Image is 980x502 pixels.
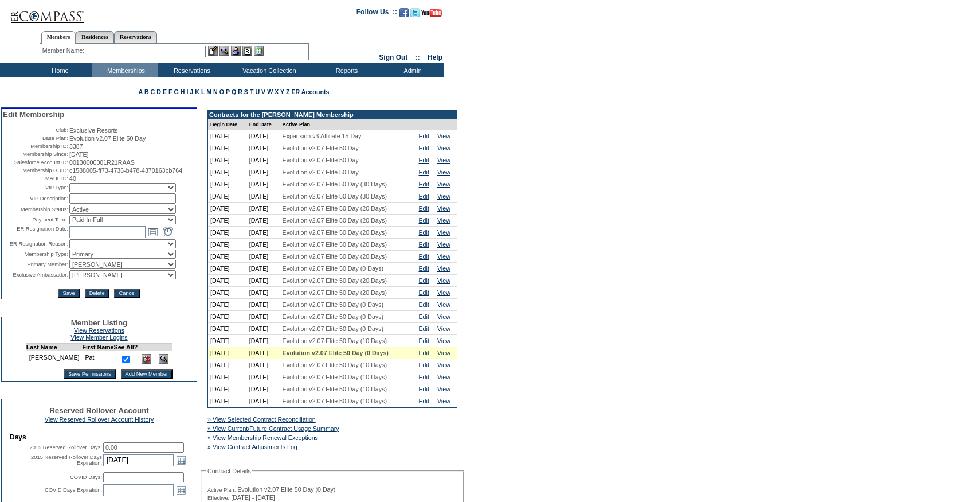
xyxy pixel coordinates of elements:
[201,88,205,95] a: L
[437,386,450,392] a: View
[3,215,68,224] td: Payment Term:
[418,193,429,200] a: Edit
[247,203,280,215] td: [DATE]
[247,275,280,287] td: [DATE]
[29,445,102,450] label: 2015 Reserved Rollover Days:
[247,227,280,239] td: [DATE]
[312,63,378,77] td: Reports
[437,241,450,248] a: View
[247,130,280,142] td: [DATE]
[418,133,429,139] a: Edit
[437,361,450,368] a: View
[418,145,429,151] a: Edit
[208,383,247,395] td: [DATE]
[82,351,113,368] td: Pat
[207,487,236,493] span: Active Plan:
[70,334,127,341] a: View Member Logins
[283,361,387,368] span: Evolution v2.07 Elite 50 Day (10 Days)
[175,484,187,496] a: Open the calendar popup.
[399,8,409,17] img: Become our fan on Facebook
[181,88,185,95] a: H
[26,344,82,351] td: Last Name
[142,354,151,364] img: Delete
[437,265,450,272] a: View
[208,215,247,227] td: [DATE]
[410,11,420,18] a: Follow us on Twitter
[261,88,265,95] a: V
[283,217,387,224] span: Evolution v2.07 Elite 50 Day (20 Days)
[283,181,387,188] span: Evolution v2.07 Elite 50 Day (30 Days)
[208,287,247,299] td: [DATE]
[208,190,247,203] td: [DATE]
[144,88,149,95] a: B
[213,88,218,95] a: N
[356,7,397,21] td: Follow Us ::
[219,88,224,95] a: O
[437,301,450,308] a: View
[283,337,387,344] span: Evolution v2.07 Elite 50 Day (10 Days)
[283,325,384,332] span: Evolution v2.07 Elite 50 Day (0 Days)
[283,277,387,284] span: Evolution v2.07 Elite 50 Day (20 Days)
[206,468,252,474] legend: Contract Details
[69,143,83,150] span: 3387
[208,46,218,56] img: b_edit.gif
[207,443,297,450] a: » View Contract Adjustments Log
[275,88,279,95] a: X
[121,369,173,379] input: Add New Member
[379,53,407,61] a: Sign Out
[283,289,387,296] span: Evolution v2.07 Elite 50 Day (20 Days)
[437,289,450,296] a: View
[418,386,429,392] a: Edit
[70,474,102,480] label: COVID Days:
[208,335,247,347] td: [DATE]
[208,178,247,190] td: [DATE]
[247,263,280,275] td: [DATE]
[283,349,389,356] span: Evolution v2.07 Elite 50 Day (0 Days)
[247,311,280,323] td: [DATE]
[418,361,429,368] a: Edit
[49,406,149,415] span: Reserved Rollover Account
[159,354,168,364] img: View Dashboard
[247,383,280,395] td: [DATE]
[247,119,280,130] td: End Date
[283,265,384,272] span: Evolution v2.07 Elite 50 Day (0 Days)
[114,289,140,298] input: Cancel
[3,193,68,204] td: VIP Description:
[247,299,280,311] td: [DATE]
[238,88,242,95] a: R
[208,203,247,215] td: [DATE]
[69,135,146,142] span: Evolution v2.07 Elite 50 Day
[163,88,167,95] a: E
[85,289,109,298] input: Delete
[208,359,247,371] td: [DATE]
[76,31,114,43] a: Residences
[437,325,450,332] a: View
[237,486,335,493] span: Evolution v2.07 Elite 50 Day (0 Day)
[247,154,280,166] td: [DATE]
[226,88,230,95] a: P
[175,454,187,466] a: Open the calendar popup.
[280,119,417,130] td: Active Plan
[3,135,68,142] td: Base Plan:
[283,133,362,139] span: Expansion v3 Affiliate 15 Day
[247,251,280,263] td: [DATE]
[3,260,68,269] td: Primary Member:
[283,313,384,320] span: Evolution v2.07 Elite 50 Day (0 Days)
[437,277,450,284] a: View
[156,88,161,95] a: D
[3,183,68,192] td: VIP Type:
[208,263,247,275] td: [DATE]
[69,175,76,182] span: 40
[421,11,442,18] a: Subscribe to our YouTube Channel
[418,253,429,260] a: Edit
[283,229,387,236] span: Evolution v2.07 Elite 50 Day (20 Days)
[437,229,450,236] a: View
[418,181,429,188] a: Edit
[418,241,429,248] a: Edit
[208,371,247,383] td: [DATE]
[437,313,450,320] a: View
[82,344,113,351] td: First Name
[3,127,68,134] td: Club:
[418,398,429,404] a: Edit
[208,251,247,263] td: [DATE]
